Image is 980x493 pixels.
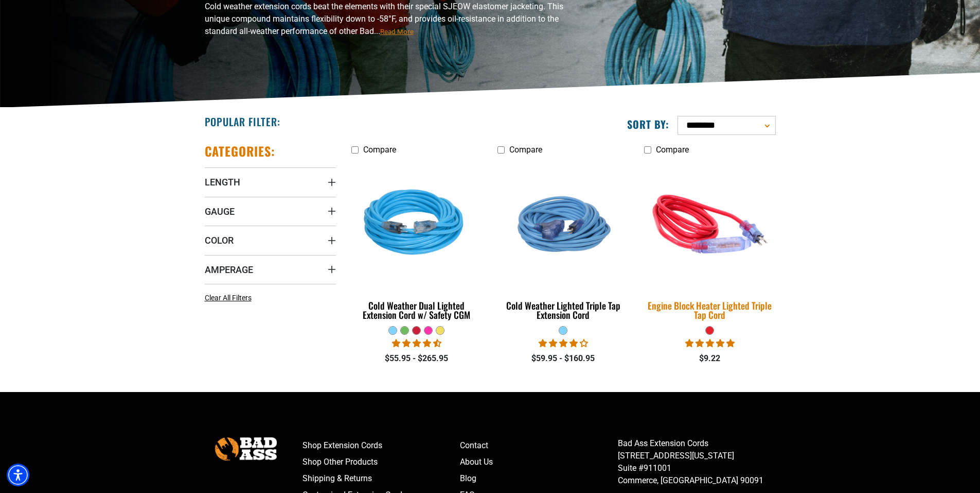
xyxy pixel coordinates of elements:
[205,226,336,254] summary: Color
[392,338,441,348] span: 4.62 stars
[497,160,629,326] a: Light Blue Cold Weather Lighted Triple Tap Extension Cord
[352,165,482,283] img: Light Blue
[205,206,235,217] span: Gauge
[205,293,256,303] a: Clear All Filters
[302,470,460,487] a: Shipping & Returns
[205,167,336,196] summary: Length
[618,437,776,487] p: Bad Ass Extension Cords [STREET_ADDRESS][US_STATE] Suite #911001 Commerce, [GEOGRAPHIC_DATA] 90091
[638,158,782,290] img: red
[460,454,618,470] a: About Us
[302,437,460,454] a: Shop Extension Cords
[205,234,234,246] span: Color
[539,338,588,348] span: 4.18 stars
[644,352,775,365] div: $9.22
[656,145,689,155] span: Compare
[351,301,483,319] div: Cold Weather Dual Lighted Extension Cord w/ Safety CGM
[205,2,563,36] span: Cold weather extension cords beat the elements with their special SJEOW elastomer jacketing. This...
[509,145,542,155] span: Compare
[205,115,280,128] h2: Popular Filter:
[460,437,618,454] a: Contact
[460,470,618,487] a: Blog
[380,28,414,36] span: Read More
[498,165,628,283] img: Light Blue
[497,352,629,365] div: $59.95 - $160.95
[685,338,735,348] span: 5.00 stars
[644,301,775,319] div: Engine Block Heater Lighted Triple Tap Cord
[351,352,483,365] div: $55.95 - $265.95
[497,301,629,319] div: Cold Weather Lighted Triple Tap Extension Cord
[205,143,276,159] h2: Categories:
[205,264,253,276] span: Amperage
[351,160,483,326] a: Light Blue Cold Weather Dual Lighted Extension Cord w/ Safety CGM
[215,437,277,461] img: Bad Ass Extension Cords
[7,464,29,486] div: Accessibility Menu
[205,294,252,302] span: Clear All Filters
[205,176,240,188] span: Length
[205,197,336,226] summary: Gauge
[205,255,336,284] summary: Amperage
[644,160,775,326] a: red Engine Block Heater Lighted Triple Tap Cord
[627,117,669,131] label: Sort by:
[363,145,396,155] span: Compare
[302,454,460,470] a: Shop Other Products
